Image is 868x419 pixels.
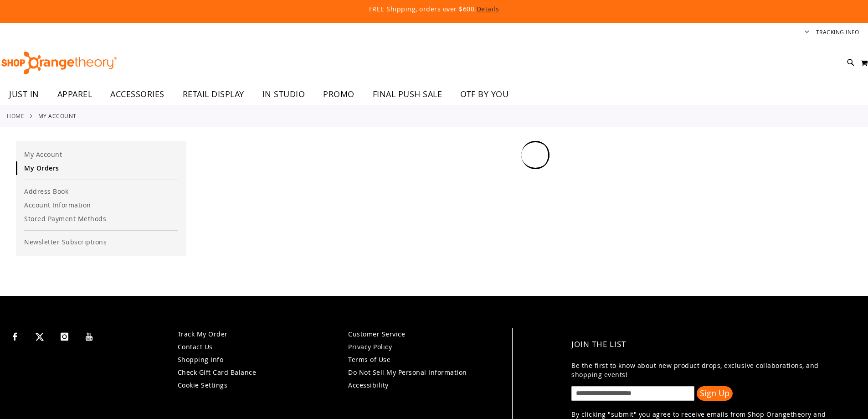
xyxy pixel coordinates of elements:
h4: Join the List [571,332,847,357]
input: enter email [571,386,694,401]
span: OTF BY YOU [460,84,508,104]
span: FINAL PUSH SALE [373,84,442,104]
a: Do Not Sell My Personal Information [348,368,467,377]
button: Account menu [805,28,809,37]
a: ACCESSORIES [101,84,174,105]
a: My Orders [16,161,186,175]
span: PROMO [323,84,354,104]
a: Address Book [16,185,186,198]
a: Details [477,5,499,13]
img: Twitter [36,333,44,341]
a: Check Gift Card Balance [178,368,257,377]
a: OTF BY YOU [451,84,518,105]
a: Visit our X page [32,328,48,344]
span: RETAIL DISPLAY [183,84,244,104]
a: Visit our Instagram page [56,328,72,344]
a: APPAREL [48,84,102,105]
a: Contact Us [178,342,213,351]
a: Customer Service [348,330,405,338]
a: FINAL PUSH SALE [364,84,452,105]
a: Tracking Info [816,28,859,36]
a: Privacy Policy [348,342,392,351]
p: Be the first to know about new product drops, exclusive collaborations, and shopping events! [571,361,847,379]
a: Track My Order [178,330,228,338]
a: Cookie Settings [178,381,228,389]
strong: My Account [38,112,77,120]
a: Stored Payment Methods [16,212,186,226]
span: IN STUDIO [262,84,305,104]
a: Visit our Facebook page [7,328,23,344]
p: FREE Shipping, orders over $600. [161,5,708,14]
a: Newsletter Subscriptions [16,235,186,249]
span: ACCESSORIES [110,84,164,104]
a: Home [7,112,24,120]
a: Terms of Use [348,355,390,364]
a: Accessibility [348,381,389,389]
a: Visit our Youtube page [82,328,98,344]
span: JUST IN [9,84,39,104]
a: Account Information [16,198,186,212]
a: PROMO [314,84,364,105]
button: Sign Up [697,386,733,401]
a: Shopping Info [178,355,224,364]
a: IN STUDIO [253,84,314,105]
span: Sign Up [700,388,729,398]
span: APPAREL [57,84,92,104]
a: My Account [16,148,186,161]
a: RETAIL DISPLAY [174,84,253,105]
